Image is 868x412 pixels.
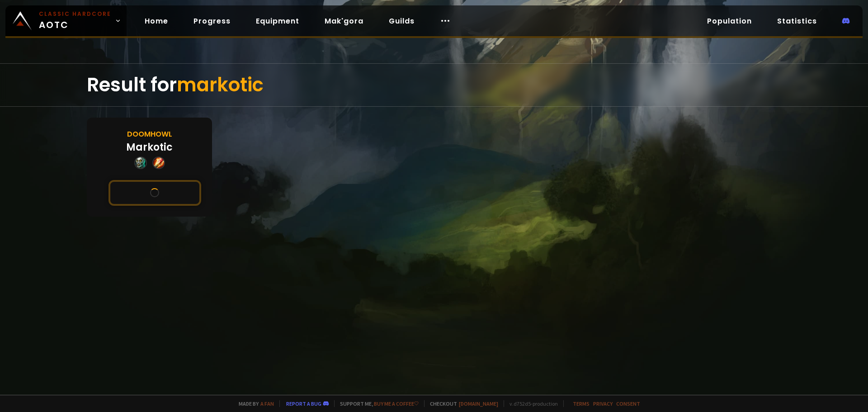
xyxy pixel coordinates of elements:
span: v. d752d5 - production [504,400,558,407]
button: See this character [108,180,201,206]
a: Progress [186,12,238,30]
a: Equipment [249,12,307,30]
a: Guilds [382,12,422,30]
span: AOTC [39,10,111,32]
span: markotic [177,71,264,98]
a: Classic HardcoreAOTC [5,5,127,36]
a: Report a bug [286,400,321,407]
span: Checkout [424,400,498,407]
a: Buy me a coffee [374,400,419,407]
a: [DOMAIN_NAME] [459,400,498,407]
a: Consent [616,400,640,407]
span: Made by [233,400,274,407]
a: Statistics [770,12,824,30]
a: Home [137,12,175,30]
div: Doomhowl [127,128,172,140]
div: Markotic [126,140,173,155]
small: Classic Hardcore [39,10,111,18]
a: a fan [260,400,274,407]
a: Population [700,12,759,30]
span: Support me, [334,400,419,407]
a: Privacy [593,400,613,407]
a: Terms [573,400,590,407]
div: Result for [87,64,781,106]
a: Mak'gora [317,12,371,30]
